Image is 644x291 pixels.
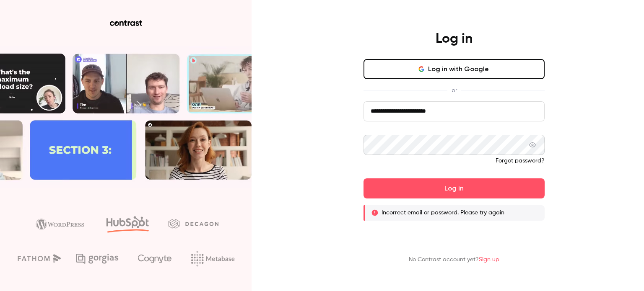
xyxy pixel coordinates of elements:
button: Log in [364,178,545,198]
img: decagon [168,219,218,228]
a: Sign up [479,257,499,263]
p: Incorrect email or password. Please try again [382,209,504,217]
button: Log in with Google [364,59,545,79]
a: Forgot password? [496,158,545,164]
p: No Contrast account yet? [409,255,499,264]
span: or [447,86,461,95]
h4: Log in [436,31,473,47]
